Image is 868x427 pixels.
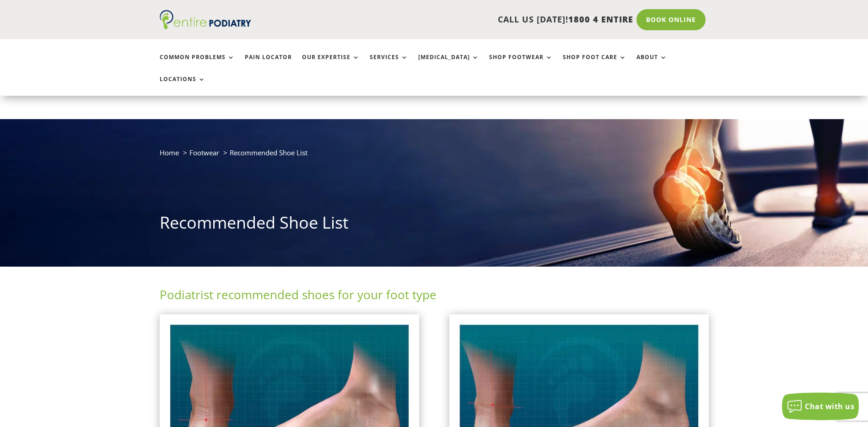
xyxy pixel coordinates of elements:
[568,14,633,25] span: 1800 4 ENTIRE
[160,76,205,96] a: Locations
[160,211,709,239] h1: Recommended Shoe List
[418,54,479,74] a: [MEDICAL_DATA]
[230,148,307,157] span: Recommended Shoe List
[189,148,219,157] a: Footwear
[160,10,251,29] img: logo (1)
[636,9,706,30] a: Book Online
[636,54,667,74] a: About
[489,54,553,74] a: Shop Footwear
[286,14,633,26] p: CALL US [DATE]!
[563,54,626,74] a: Shop Foot Care
[160,54,235,74] a: Common Problems
[782,393,859,420] button: Chat with us
[160,148,179,157] a: Home
[302,54,360,74] a: Our Expertise
[160,22,251,31] a: Entire Podiatry
[245,54,292,74] a: Pain Locator
[805,401,854,411] span: Chat with us
[370,54,408,74] a: Services
[160,286,709,307] h2: Podiatrist recommended shoes for your foot type
[160,147,709,165] nav: breadcrumb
